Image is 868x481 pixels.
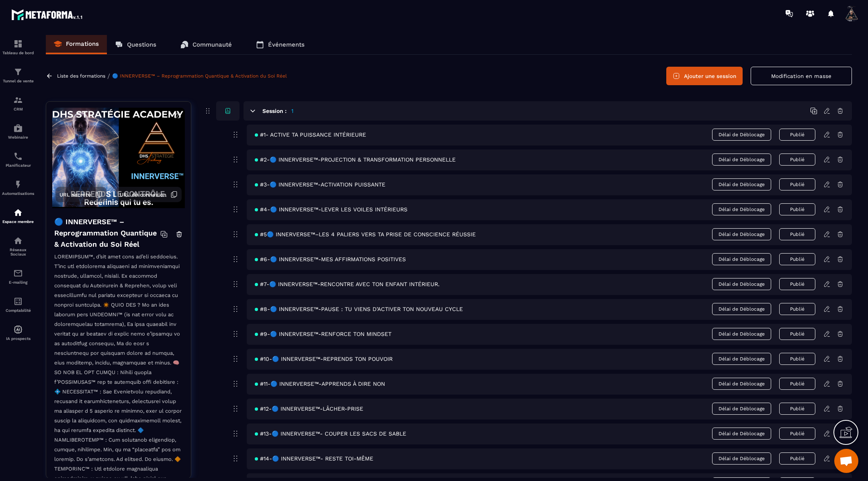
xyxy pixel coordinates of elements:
span: URL de connexion [120,192,166,198]
span: Délai de Déblocage [712,178,771,190]
button: Publié [779,129,815,141]
span: Délai de Déblocage [712,452,771,465]
span: #14-🔵 INNERVERSE™- RESTE TOI-MÊME [255,455,373,462]
p: IA prospects [2,336,34,341]
button: Modification en masse [751,67,852,85]
span: #9-🔵 INNERVERSE™-RENFORCE TON MINDSET [255,331,391,337]
p: CRM [2,107,34,111]
p: Questions [127,41,156,48]
a: automationsautomationsAutomatisations [2,174,34,202]
button: Publié [779,303,815,315]
h4: 🔵 INNERVERSE™ – Reprogrammation Quantique & Activation du Soi Réel [54,216,160,250]
span: #4-🔵 INNERVERSE™-LEVER LES VOILES INTÉRIEURS [255,206,407,213]
span: URL secrète [59,192,91,198]
button: Publié [779,378,815,390]
button: Publié [779,154,815,166]
button: Publié [779,203,815,215]
a: accountantaccountantComptabilité [2,291,34,319]
span: Délai de Déblocage [712,328,771,340]
span: #10-🔵 INNERVERSE™-REPRENDS TON POUVOIR [255,356,393,362]
button: Publié [779,428,815,440]
a: Communauté [172,35,240,54]
a: formationformationTunnel de vente [2,61,34,89]
span: #1- ACTIVE TA PUISSANCE INTÉRIEURE [255,131,366,138]
span: #3-🔵 INNERVERSE™-ACTIVATION PUISSANTE [255,181,385,188]
span: Délai de Déblocage [712,203,771,215]
p: Communauté [192,41,232,48]
a: Liste des formations [57,73,105,79]
span: Délai de Déblocage [712,303,771,315]
span: #7-🔵 INNERVERSE™-RENCONTRE AVEC TON ENFANT INTÉRIEUR. [255,281,440,287]
p: Tableau de bord [2,51,34,55]
img: automations [13,180,23,189]
button: Ajouter une session [666,67,743,85]
span: #8-🔵 INNERVERSE™-PAUSE : TU VIENS D’ACTIVER TON NOUVEAU CYCLE [255,306,463,312]
p: Réseaux Sociaux [2,248,34,256]
span: #6-🔵 INNERVERSE™-MES AFFIRMATIONS POSITIVES [255,256,406,262]
a: Questions [107,35,164,54]
span: #12-🔵 INNERVERSE™-LÂCHER-PRISE [255,405,363,412]
span: Délai de Déblocage [712,378,771,390]
p: E-mailing [2,280,34,285]
p: Événements [268,41,305,48]
button: Publié [779,278,815,290]
button: Publié [779,228,815,240]
img: scheduler [13,151,23,161]
img: accountant [13,297,23,306]
img: email [13,268,23,278]
span: Délai de Déblocage [712,129,771,141]
button: Publié [779,403,815,415]
img: formation [13,95,23,105]
h5: 1 [291,107,293,115]
a: Formations [46,35,107,54]
button: URL secrète [55,187,106,202]
a: Événements [248,35,313,54]
img: formation [13,67,23,77]
span: #13-🔵 INNERVERSE™- COUPER LES SACS DE SABLE [255,430,406,437]
img: automations [13,208,23,217]
span: Délai de Déblocage [712,428,771,440]
span: Délai de Déblocage [712,278,771,290]
span: Délai de Déblocage [712,228,771,240]
a: social-networksocial-networkRéseaux Sociaux [2,230,34,262]
span: Délai de Déblocage [712,403,771,415]
p: Espace membre [2,219,34,224]
p: Webinaire [2,135,34,139]
button: URL de connexion [116,187,182,202]
button: Publié [779,328,815,340]
button: Publié [779,178,815,190]
img: automations [13,123,23,133]
span: #5🔵 INNERVERSE™–LES 4 PALIERS VERS TA PRISE DE CONSCIENCE RÉUSSIE [255,231,476,237]
p: Formations [66,40,99,47]
button: Publié [779,253,815,265]
p: Comptabilité [2,308,34,313]
a: automationsautomationsEspace membre [2,202,34,230]
img: social-network [13,236,23,246]
a: 🔵 INNERVERSE™ – Reprogrammation Quantique & Activation du Soi Réel [112,73,287,79]
span: #2-🔵 INNERVERSE™-PROJECTION & TRANSFORMATION PERSONNELLE [255,156,456,163]
button: Publié [779,452,815,465]
span: #11-🔵 INNERVERSE™-APPRENDS À DIRE NON [255,381,385,387]
a: formationformationCRM [2,89,34,117]
p: Tunnel de vente [2,79,34,83]
a: Ouvrir le chat [834,449,858,473]
img: automations [13,325,23,334]
img: formation [13,39,23,49]
h6: Session : [262,108,287,114]
a: schedulerschedulerPlanificateur [2,145,34,174]
a: emailemailE-mailing [2,262,34,291]
a: automationsautomationsWebinaire [2,117,34,145]
img: logo [11,7,84,22]
a: formationformationTableau de bord [2,33,34,61]
span: Délai de Déblocage [712,154,771,166]
img: background [52,108,185,208]
p: Automatisations [2,191,34,196]
span: Délai de Déblocage [712,253,771,265]
span: / [107,72,110,80]
button: Publié [779,353,815,365]
span: Délai de Déblocage [712,353,771,365]
p: Planificateur [2,163,34,168]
